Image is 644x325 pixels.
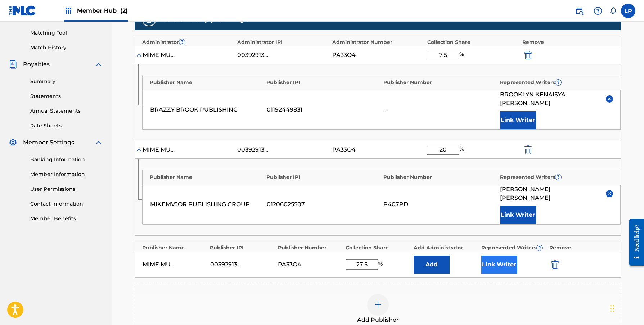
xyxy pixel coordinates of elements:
[383,200,496,209] div: P407PD
[23,60,50,69] span: Royalties
[94,138,103,147] img: expand
[142,39,234,46] div: Administrator
[9,138,17,147] img: Member Settings
[500,90,600,108] span: BROOKLYN KENAISYA [PERSON_NAME]
[237,39,329,46] div: Administrator IPI
[621,4,635,18] div: User Menu
[383,79,497,86] div: Publisher Number
[607,191,612,196] img: remove-from-list-button
[30,78,103,85] a: Summary
[427,39,519,46] div: Collection Share
[459,50,466,60] span: %
[267,105,380,114] div: 01192449831
[30,29,103,37] a: Matching Tool
[500,185,600,202] span: [PERSON_NAME] [PERSON_NAME]
[572,4,586,18] a: Public Search
[500,206,536,224] button: Link Writer
[150,200,263,209] div: MIKEMVJOR PUBLISHING GROUP
[30,107,103,115] a: Annual Statements
[609,7,617,14] div: Notifications
[94,60,103,69] img: expand
[378,259,384,270] span: %
[64,6,73,15] img: Top Rightsholders
[278,244,342,252] div: Publisher Number
[30,215,103,222] a: Member Benefits
[77,6,128,15] span: Member Hub
[414,244,478,252] div: Add Administrator
[210,244,274,252] div: Publisher IPI
[555,174,561,180] span: ?
[551,260,559,269] img: 12a2ab48e56ec057fbd8.svg
[30,200,103,208] a: Contact Information
[9,5,36,16] img: MLC Logo
[500,79,613,86] div: Represented Writers
[374,301,382,309] img: add
[30,44,103,51] a: Match History
[142,244,207,252] div: Publisher Name
[608,290,644,325] iframe: Chat Widget
[524,145,532,154] img: 12a2ab48e56ec057fbd8.svg
[135,146,143,153] img: expand-cell-toggle
[30,92,103,100] a: Statements
[481,244,546,252] div: Represented Writers
[524,51,532,59] img: 12a2ab48e56ec057fbd8.svg
[266,79,380,86] div: Publisher IPI
[217,16,223,22] span: ?
[481,256,517,274] button: Link Writer
[591,4,605,18] div: Help
[150,105,263,114] div: BRAZZY BROOK PUBLISHING
[9,60,17,69] img: Royalties
[522,39,614,46] div: Remove
[30,122,103,130] a: Rate Sheets
[500,173,613,181] div: Represented Writers
[594,6,602,15] img: help
[383,105,496,114] div: --
[267,200,380,209] div: 01206025507
[23,138,74,147] span: Member Settings
[266,173,380,181] div: Publisher IPI
[459,145,466,155] span: %
[537,245,542,251] span: ?
[30,156,103,163] a: Banking Information
[607,96,612,101] img: remove-from-list-button
[30,171,103,178] a: Member Information
[332,39,424,46] div: Administrator Number
[30,185,103,193] a: User Permissions
[120,7,128,14] span: (2)
[179,39,185,45] span: ?
[624,213,644,271] iframe: Resource Center
[135,51,143,59] img: expand-cell-toggle
[575,6,584,15] img: search
[555,80,561,85] span: ?
[150,79,263,86] div: Publisher Name
[383,173,497,181] div: Publisher Number
[357,316,399,324] span: Add Publisher
[150,173,263,181] div: Publisher Name
[500,111,536,129] button: Link Writer
[549,244,614,252] div: Remove
[610,298,614,319] div: Drag
[346,244,410,252] div: Collection Share
[414,256,450,274] button: Add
